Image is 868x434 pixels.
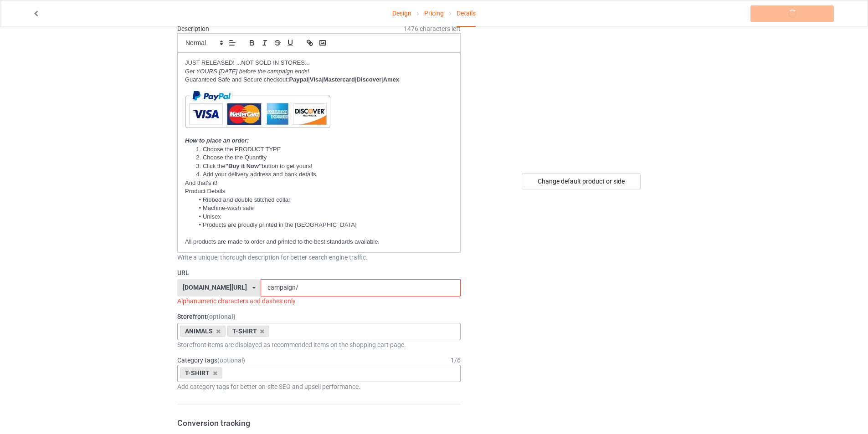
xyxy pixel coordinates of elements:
strong: Amex [383,76,399,83]
li: Choose the the Quantity [194,153,453,162]
h3: Conversion tracking [177,418,461,428]
p: Product Details [185,187,453,196]
div: Change default product or side [522,173,641,189]
label: Storefront [177,312,461,321]
label: URL [177,268,461,277]
span: (optional) [217,357,245,364]
div: T-SHIRT [180,368,222,378]
div: Alphanumeric characters and dashes only [177,296,461,306]
li: Add your delivery address and bank details [194,170,453,179]
li: Choose the PRODUCT TYPE [194,145,453,153]
label: Description [177,25,209,32]
li: Products are proudly printed in the [GEOGRAPHIC_DATA] [194,221,453,229]
img: AM_mc_vs_dc_ae.jpg [185,84,330,134]
div: Add category tags for better on-site SEO and upsell performance. [177,382,461,391]
strong: Paypal [289,76,308,83]
span: (optional) [207,313,236,320]
p: JUST RELEASED! ...NOT SOLD IN STORES... [185,59,453,67]
em: How to place an order: [185,137,249,144]
a: Design [392,0,411,26]
strong: "Buy it Now" [226,163,262,169]
div: Details [457,0,476,27]
span: 1476 characters left [404,24,461,33]
div: ANIMALS [180,326,226,337]
div: 1 / 6 [451,356,461,365]
a: Pricing [424,0,444,26]
strong: Visa [310,76,322,83]
li: Click the button to get yours! [194,162,453,170]
li: Unisex [194,213,453,221]
div: Write a unique, thorough description for better search engine traffic. [177,253,461,262]
em: Get YOURS [DATE] before the campaign ends! [185,68,309,75]
p: And that's it! [185,179,453,188]
li: Machine-wash safe [194,204,453,212]
strong: Discover [356,76,381,83]
p: All products are made to order and printed to the best standards available. [185,238,453,246]
div: [DOMAIN_NAME][URL] [183,284,247,291]
li: Ribbed and double stitched collar [194,196,453,204]
strong: Mastercard [324,76,355,83]
label: Category tags [177,356,245,365]
div: T-SHIRT [227,326,270,337]
div: Storefront items are displayed as recommended items on the shopping cart page. [177,340,461,349]
p: Guaranteed Safe and Secure checkout: | | | | [185,76,453,84]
